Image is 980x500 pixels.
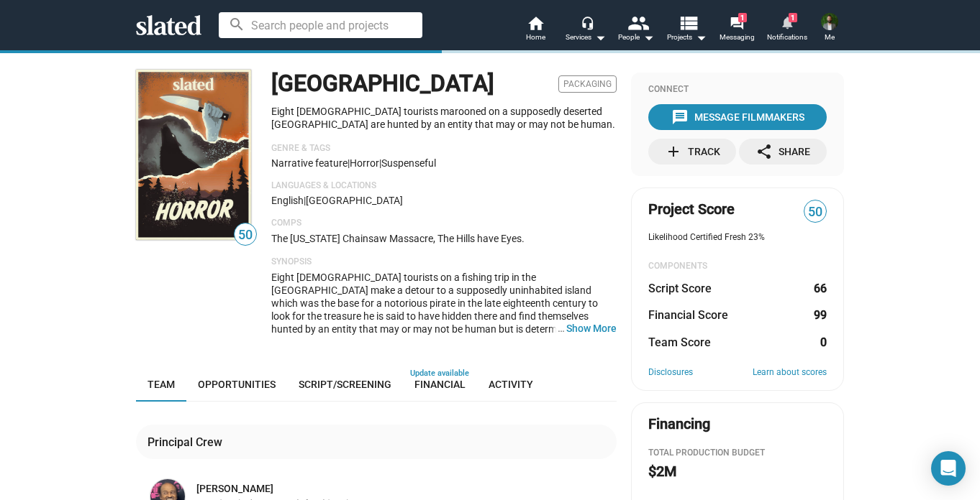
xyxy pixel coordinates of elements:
[271,232,617,246] p: The [US_STATE] Chainsaw Massacre, The Hills have Eyes.
[489,379,533,390] span: Activity
[692,29,709,46] mat-icon: arrow_drop_down
[648,335,711,350] dt: Team Score
[136,70,251,240] img: Massacre Island
[671,104,804,130] div: Message Filmmakers
[665,143,682,160] mat-icon: add
[271,256,617,268] p: Synopsis
[350,157,379,169] span: Horror
[186,367,287,402] a: Opportunities
[271,157,348,169] span: Narrative feature
[414,379,466,390] span: Financial
[403,367,477,402] a: Financial
[581,16,594,29] mat-icon: headset_mic
[767,29,807,46] span: Notifications
[566,29,606,46] div: Services
[665,139,720,165] div: Track
[720,29,755,46] span: Messaging
[271,218,617,229] p: Comps
[561,14,611,46] button: Services
[271,143,617,154] p: Genre & Tags
[739,139,827,165] button: Share
[812,10,847,47] button: Felix Nunez JRMe
[611,14,661,46] button: People
[671,108,689,126] mat-icon: message
[198,379,276,390] span: Opportunities
[648,232,827,244] div: Likelihood Certified Fresh 23%
[678,12,699,33] mat-icon: view_list
[648,307,728,323] dt: Financial Score
[271,195,304,206] span: English
[813,281,827,296] dd: 66
[196,482,273,496] a: [PERSON_NAME]
[931,451,966,486] div: Open Intercom Messenger
[648,139,736,165] button: Track
[527,14,544,32] mat-icon: home
[477,367,545,402] a: Activity
[148,435,228,450] div: Principal Crew
[753,367,827,379] a: Learn about scores
[804,203,826,222] span: 50
[825,29,835,46] span: Me
[551,322,566,335] span: …
[789,13,797,22] span: 1
[271,180,617,192] p: Languages & Locations
[780,15,794,29] mat-icon: notifications
[627,12,648,33] mat-icon: people
[618,29,654,46] div: People
[648,448,827,459] div: Total Production budget
[306,195,403,206] span: [GEOGRAPHIC_DATA]
[136,367,186,402] a: Team
[667,29,707,46] span: Projects
[648,104,827,130] button: Message Filmmakers
[738,13,747,22] span: 1
[148,379,175,390] span: Team
[756,143,773,160] mat-icon: share
[271,272,598,348] span: Eight [DEMOGRAPHIC_DATA] tourists on a fishing trip in the [GEOGRAPHIC_DATA] make a detour to a s...
[730,16,743,29] mat-icon: forum
[661,14,712,46] button: Projects
[348,157,350,169] span: |
[591,29,609,46] mat-icon: arrow_drop_down
[379,157,381,169] span: |
[712,14,762,46] a: 1Messaging
[648,84,827,96] div: Connect
[304,195,306,206] span: |
[271,68,494,99] h1: [GEOGRAPHIC_DATA]
[287,367,403,402] a: Script/Screening
[566,322,617,335] button: …Show More
[813,335,827,350] dd: 0
[648,200,735,219] span: Project Score
[648,462,676,481] h2: $2M
[756,139,810,165] div: Share
[526,29,545,46] span: Home
[235,226,256,245] span: 50
[640,29,657,46] mat-icon: arrow_drop_down
[648,367,693,379] a: Disclosures
[648,415,710,434] div: Financing
[219,12,422,38] input: Search people and projects
[648,281,712,296] dt: Script Score
[762,14,812,46] a: 1Notifications
[299,379,391,390] span: Script/Screening
[821,13,838,30] img: Felix Nunez JR
[271,105,617,131] p: Eight [DEMOGRAPHIC_DATA] tourists marooned on a supposedly deserted [GEOGRAPHIC_DATA] are hunted ...
[558,75,617,93] span: Packaging
[510,14,561,46] a: Home
[813,307,827,323] dd: 99
[381,157,436,169] span: suspenseful
[648,261,827,272] div: COMPONENTS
